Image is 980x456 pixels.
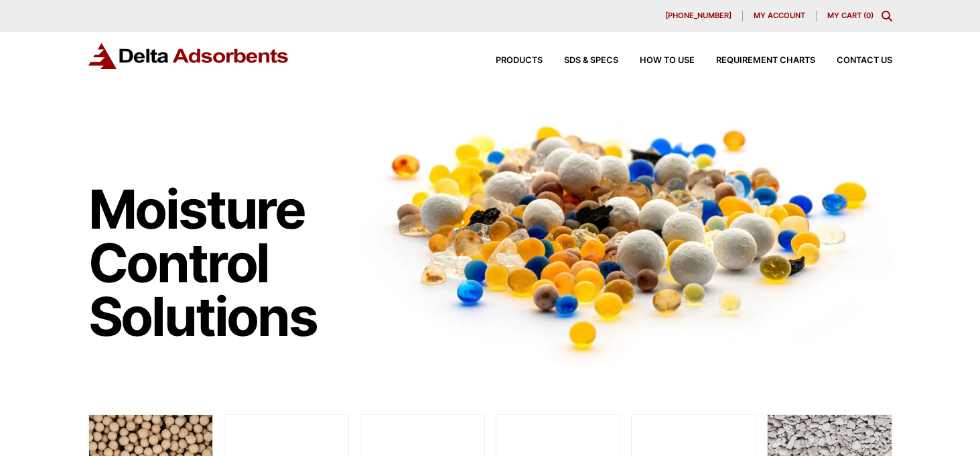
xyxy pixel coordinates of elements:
a: SDS & SPECS [543,56,618,65]
span: SDS & SPECS [564,56,618,65]
span: Requirement Charts [716,56,815,65]
img: Delta Adsorbents [88,43,289,69]
a: How to Use [618,56,695,65]
span: 0 [866,11,871,20]
span: How to Use [640,56,695,65]
img: Image [360,101,892,372]
a: Products [474,56,543,65]
span: Contact Us [837,56,892,65]
a: Requirement Charts [695,56,815,65]
span: Products [496,56,543,65]
h1: Moisture Control Solutions [88,182,347,343]
a: My account [743,11,817,21]
span: My account [754,12,805,19]
a: Contact Us [815,56,892,65]
a: My Cart (0) [827,11,873,20]
div: Toggle Modal Content [882,11,892,21]
a: [PHONE_NUMBER] [654,11,743,21]
span: [PHONE_NUMBER] [665,12,731,19]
